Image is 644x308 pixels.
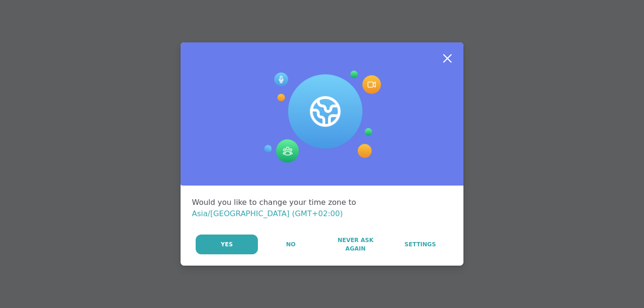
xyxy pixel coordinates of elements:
[388,235,452,254] a: Settings
[405,240,436,249] span: Settings
[259,235,322,254] button: No
[221,240,233,249] span: Yes
[196,235,258,254] button: Yes
[192,197,452,219] div: Would you like to change your time zone to
[323,235,387,254] button: Never Ask Again
[286,240,296,249] span: No
[328,236,382,253] span: Never Ask Again
[263,71,381,163] img: Session Experience
[192,209,343,218] span: Asia/[GEOGRAPHIC_DATA] (GMT+02:00)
